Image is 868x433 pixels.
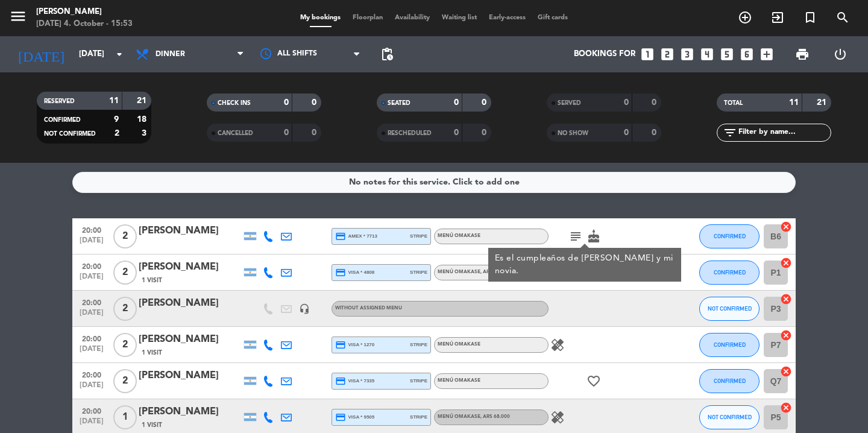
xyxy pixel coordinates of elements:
[44,131,96,137] span: NOT CONFIRMED
[380,47,394,62] span: pending_actions
[388,130,432,136] span: RESCHEDULED
[299,303,310,314] i: headset_mic
[835,10,850,25] i: search
[113,297,137,321] span: 2
[77,273,107,286] span: [DATE]
[349,175,520,189] div: No notes for this service. Click to add one
[714,378,746,384] span: CONFIRMED
[789,98,799,107] strong: 11
[335,412,346,423] i: credit_card
[803,10,817,25] i: turned_in_not
[532,14,574,21] span: Gift cards
[410,268,427,276] span: stripe
[438,414,510,419] span: MENÚ OMAKASE
[312,128,319,137] strong: 0
[410,341,427,349] span: stripe
[739,46,755,62] i: looks_6
[438,233,480,238] span: MENÚ OMAKASE
[347,14,389,21] span: Floorplan
[587,229,601,244] i: cake
[817,98,829,107] strong: 21
[312,98,319,107] strong: 0
[142,348,162,358] span: 1 Visit
[482,128,489,137] strong: 0
[294,14,347,21] span: My bookings
[77,331,107,345] span: 20:00
[112,47,127,62] i: arrow_drop_down
[558,130,588,136] span: NO SHOW
[699,333,759,357] button: CONFIRMED
[218,130,253,136] span: CANCELLED
[284,128,289,137] strong: 0
[77,236,107,250] span: [DATE]
[335,340,374,350] span: visa * 1270
[795,47,810,62] span: print
[454,128,459,137] strong: 0
[142,276,162,285] span: 1 Visit
[699,224,759,248] button: CONFIRMED
[77,223,107,236] span: 20:00
[724,100,743,106] span: TOTAL
[659,46,675,62] i: looks_two
[113,405,137,429] span: 1
[833,47,848,62] i: power_settings_new
[139,259,241,275] div: [PERSON_NAME]
[115,129,119,137] strong: 2
[679,46,695,62] i: looks_3
[139,296,241,311] div: [PERSON_NAME]
[77,417,107,431] span: [DATE]
[335,231,346,242] i: credit_card
[550,410,565,425] i: healing
[482,98,489,107] strong: 0
[36,6,133,18] div: [PERSON_NAME]
[738,10,752,25] i: add_circle_outline
[44,117,81,123] span: CONFIRMED
[335,231,377,242] span: amex * 7713
[335,412,374,423] span: visa * 9505
[587,374,601,388] i: favorite_border
[780,365,792,378] i: cancel
[114,115,119,124] strong: 9
[335,306,402,311] span: Without assigned menu
[719,46,735,62] i: looks_5
[652,128,659,137] strong: 0
[821,36,859,72] div: LOG OUT
[550,338,565,352] i: healing
[410,377,427,385] span: stripe
[568,229,583,244] i: subject
[624,128,629,137] strong: 0
[139,404,241,420] div: [PERSON_NAME]
[780,402,792,414] i: cancel
[699,405,759,429] button: NOT CONFIRMED
[142,129,149,137] strong: 3
[9,41,73,68] i: [DATE]
[410,413,427,421] span: stripe
[714,341,746,348] span: CONFIRMED
[699,369,759,393] button: CONFIRMED
[389,14,436,21] span: Availability
[284,98,289,107] strong: 0
[624,98,629,107] strong: 0
[137,96,149,105] strong: 21
[438,378,480,383] span: MENÚ OMAKASE
[708,305,752,312] span: NOT CONFIRMED
[113,369,137,393] span: 2
[410,232,427,240] span: stripe
[77,259,107,273] span: 20:00
[77,367,107,381] span: 20:00
[495,252,675,277] div: Es el cumpleaños de [PERSON_NAME] y mi novia.
[335,267,346,278] i: credit_card
[770,10,785,25] i: exit_to_app
[438,342,480,347] span: MENÚ OMAKASE
[714,269,746,276] span: CONFIRMED
[113,333,137,357] span: 2
[480,414,510,419] span: , ARS 68.000
[737,126,831,139] input: Filter by name...
[139,223,241,239] div: [PERSON_NAME]
[335,267,374,278] span: visa * 4808
[113,224,137,248] span: 2
[699,46,715,62] i: looks_4
[436,14,483,21] span: Waiting list
[77,295,107,309] span: 20:00
[714,233,746,239] span: CONFIRMED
